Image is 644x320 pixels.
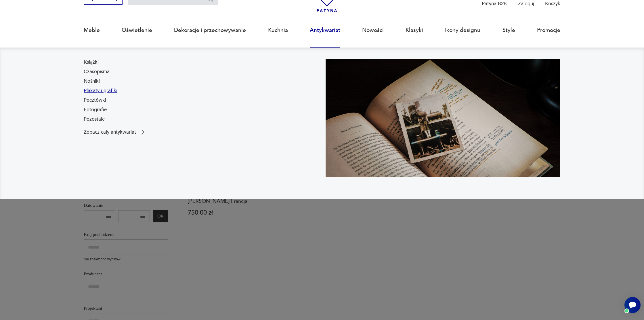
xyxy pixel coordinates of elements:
[122,17,152,43] a: Oświetlenie
[445,17,480,43] a: Ikony designu
[406,17,423,43] a: Klasyki
[84,129,146,136] a: Zobacz cały antykwariat
[624,297,641,313] iframe: Smartsupp widget button
[268,17,288,43] a: Kuchnia
[84,68,110,75] a: Czasopisma
[84,87,117,94] a: Plakaty i grafiki
[518,0,534,7] p: Zaloguj
[84,17,100,43] a: Meble
[326,59,560,177] img: c8a9187830f37f141118a59c8d49ce82.jpg
[362,17,384,43] a: Nowości
[84,130,136,135] p: Zobacz cały antykwariat
[482,0,507,7] p: Patyna B2B
[84,116,105,123] a: Pozostałe
[84,59,99,66] a: Książki
[84,97,106,104] a: Pocztówki
[310,17,340,43] a: Antykwariat
[537,17,560,43] a: Promocje
[174,17,246,43] a: Dekoracje i przechowywanie
[84,78,100,85] a: Nośniki
[84,106,107,113] a: Fotografie
[502,17,515,43] a: Style
[545,0,560,7] p: Koszyk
